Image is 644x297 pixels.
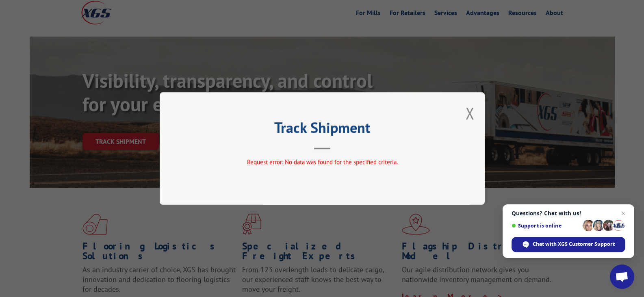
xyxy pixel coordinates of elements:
[247,158,397,166] span: Request error: No data was found for the specified criteria.
[512,223,580,229] span: Support is online
[533,241,615,248] span: Chat with XGS Customer Support
[466,102,475,124] button: Close modal
[512,210,625,217] span: Questions? Chat with us!
[610,264,634,289] div: Open chat
[618,208,628,218] span: Close chat
[200,122,444,137] h2: Track Shipment
[512,237,625,252] div: Chat with XGS Customer Support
